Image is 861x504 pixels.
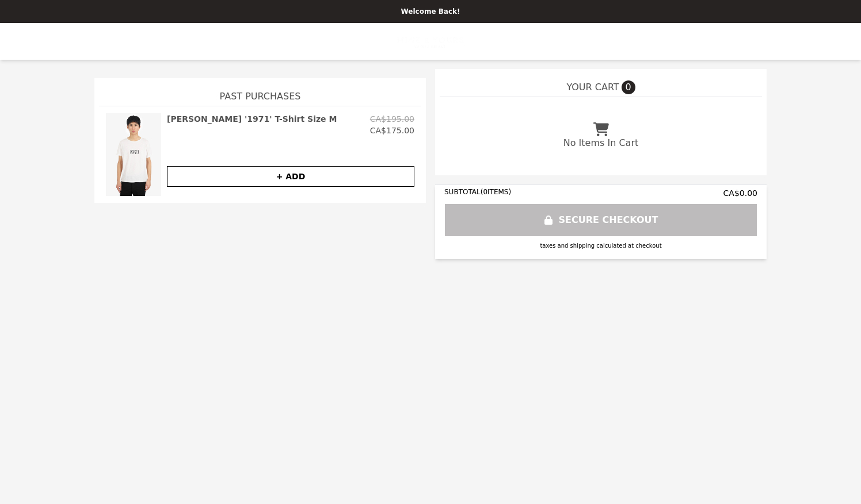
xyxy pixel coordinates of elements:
span: 0 [622,80,635,94]
span: CA$0.00 [723,187,757,199]
p: CA$195.00 [370,113,414,125]
img: Brand Logo [397,30,463,53]
span: ( 0 ITEMS) [481,188,511,196]
img: Saint Laurent White '1971' T-Shirt Size M [106,113,161,196]
span: YOUR CART [566,80,619,94]
p: CA$175.00 [370,125,414,136]
div: taxes and shipping calculated at checkout [444,241,757,250]
span: SUBTOTAL [444,188,481,196]
p: No Items In Cart [563,136,638,150]
p: Welcome Back! [7,7,854,16]
h1: Past Purchases [99,78,421,106]
h2: [PERSON_NAME] '1971' T-Shirt Size M [167,113,337,125]
button: + ADD [167,166,414,187]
